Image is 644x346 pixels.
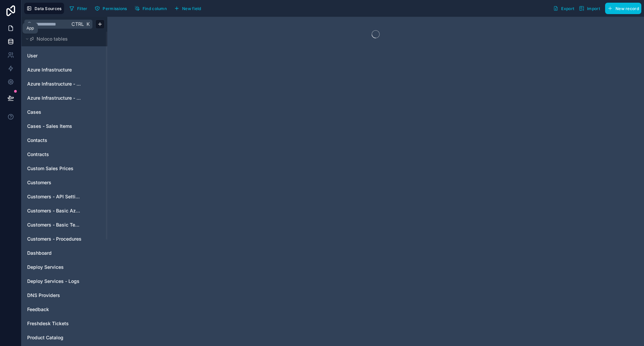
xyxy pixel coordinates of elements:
[24,64,105,75] div: Azure Infrastructure
[92,3,129,13] button: Permissions
[27,123,82,130] a: Cases - Sales Items
[24,304,105,315] div: Feedback
[27,207,82,214] a: Customers - Basic Azure Info
[24,219,105,230] div: Customers - Basic Tech Info
[24,290,105,301] div: DNS Providers
[27,236,82,242] a: Customers - Procedures
[27,193,82,200] a: Customers - API Settings
[27,250,52,256] span: Dashboard
[27,278,79,285] span: Deploy Services - Logs
[24,234,105,244] div: Customers - Procedures
[615,6,639,11] span: New record
[24,3,64,14] button: Data Sources
[27,123,72,130] span: Cases - Sales Items
[24,50,105,61] div: User
[103,6,127,11] span: Permissions
[27,306,82,313] a: Feedback
[587,6,600,11] span: Import
[27,264,82,270] a: Deploy Services
[24,318,105,329] div: Freshdesk Tickets
[24,34,101,44] button: Noloco tables
[27,95,82,101] a: Azure Infrastructure - IP Management
[27,179,51,186] span: Customers
[143,6,167,11] span: Find column
[27,137,47,144] span: Contacts
[172,3,204,13] button: New field
[27,334,63,341] span: Product Catalog
[27,109,82,115] a: Cases
[27,52,38,59] span: User
[182,6,201,11] span: New field
[561,6,574,11] span: Export
[27,151,82,158] a: Contracts
[27,221,82,228] a: Customers - Basic Tech Info
[92,3,132,13] a: Permissions
[24,276,105,287] div: Deploy Services - Logs
[27,52,82,59] a: User
[67,3,90,13] button: Filter
[27,278,82,285] a: Deploy Services - Logs
[27,306,49,313] span: Feedback
[551,3,577,14] button: Export
[71,20,85,28] span: Ctrl
[37,36,68,42] span: Noloco tables
[27,165,82,172] a: Custom Sales Prices
[577,3,602,14] button: Import
[24,332,105,343] div: Product Catalog
[35,6,62,11] span: Data Sources
[27,66,82,73] a: Azure Infrastructure
[27,179,82,186] a: Customers
[27,137,82,144] a: Contacts
[24,135,105,146] div: Contacts
[24,121,105,132] div: Cases - Sales Items
[27,320,82,327] a: Freshdesk Tickets
[132,3,169,13] button: Find column
[27,250,82,256] a: Dashboard
[24,149,105,160] div: Contracts
[77,6,88,11] span: Filter
[24,93,105,103] div: Azure Infrastructure - IP Management
[605,3,641,14] button: New record
[86,22,90,27] span: K
[27,66,72,73] span: Azure Infrastructure
[24,262,105,273] div: Deploy Services
[602,3,641,14] a: New record
[27,320,69,327] span: Freshdesk Tickets
[27,165,73,172] span: Custom Sales Prices
[24,177,105,188] div: Customers
[27,292,82,299] a: DNS Providers
[24,163,105,174] div: Custom Sales Prices
[24,79,105,89] div: Azure Infrastructure - Domain or Workgroup
[27,109,41,115] span: Cases
[24,205,105,216] div: Customers - Basic Azure Info
[27,264,64,270] span: Deploy Services
[24,107,105,117] div: Cases
[27,334,82,341] a: Product Catalog
[24,191,105,202] div: Customers - API Settings
[27,151,49,158] span: Contracts
[27,292,60,299] span: DNS Providers
[27,81,82,87] a: Azure Infrastructure - Domain or Workgroup
[26,26,34,31] div: App
[24,248,105,258] div: Dashboard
